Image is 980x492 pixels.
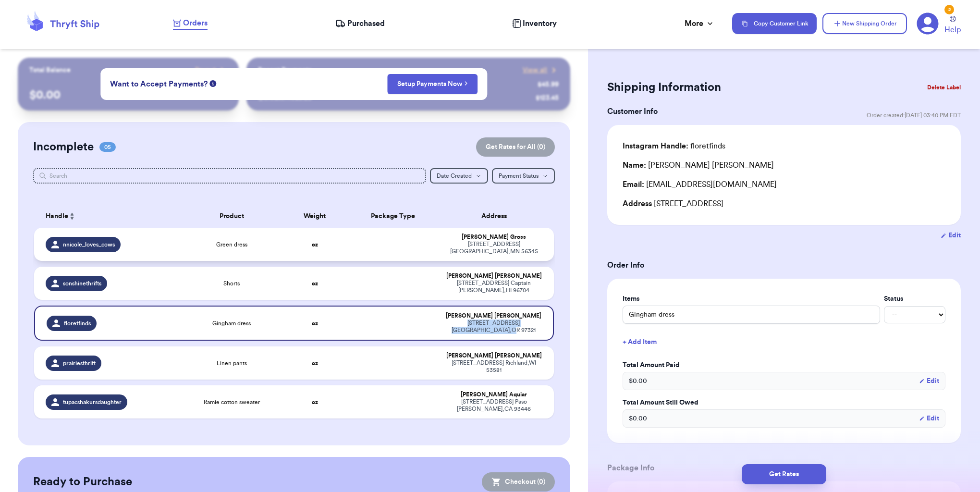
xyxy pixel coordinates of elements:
[523,18,557,29] span: Inventory
[33,168,427,184] input: Search
[623,198,945,209] div: [STREET_ADDRESS]
[476,137,555,157] button: Get Rates for All (0)
[523,65,547,75] span: View all
[64,320,91,327] span: floretfinds
[258,65,311,75] p: Recent Payments
[623,160,774,171] div: [PERSON_NAME] [PERSON_NAME]
[180,205,284,228] th: Product
[623,200,652,208] span: Address
[919,376,939,386] button: Edit
[347,18,385,29] span: Purchased
[623,142,688,150] span: Instagram Handle:
[919,414,939,423] button: Edit
[536,93,559,103] div: $ 123.45
[335,18,385,29] a: Purchased
[430,168,488,184] button: Date Created
[387,74,478,94] button: Setup Payments Now
[29,87,227,103] p: $ 0.00
[944,24,961,36] span: Help
[629,376,647,386] span: $ 0.00
[110,78,208,90] span: Want to Accept Payments?
[884,294,945,304] label: Status
[941,231,961,240] button: Edit
[944,16,961,36] a: Help
[445,280,542,294] div: [STREET_ADDRESS] Captain [PERSON_NAME] , HI 96704
[46,211,68,221] span: Handle
[445,241,542,255] div: [STREET_ADDRESS] [GEOGRAPHIC_DATA] , MN 56345
[29,65,71,75] p: Total Balance
[33,474,132,490] h2: Ready to Purchase
[445,320,541,334] div: [STREET_ADDRESS] [GEOGRAPHIC_DATA] , OR 97321
[445,272,542,280] div: [PERSON_NAME] [PERSON_NAME]
[742,464,826,484] button: Get Rates
[623,398,945,407] label: Total Amount Still Owed
[499,173,539,179] span: Payment Status
[623,360,945,370] label: Total Amount Paid
[437,173,472,179] span: Date Created
[312,281,318,286] strong: oz
[217,359,247,367] span: Linen pants
[283,205,346,228] th: Weight
[623,179,945,190] div: [EMAIL_ADDRESS][DOMAIN_NAME]
[607,259,961,271] h3: Order Info
[33,139,94,155] h2: Incomplete
[445,352,542,359] div: [PERSON_NAME] [PERSON_NAME]
[512,18,557,29] a: Inventory
[523,65,559,75] a: View all
[482,472,555,492] button: Checkout (0)
[944,5,954,14] div: 2
[623,161,646,169] span: Name:
[63,398,122,406] span: tupacshakursdaughter
[212,320,251,327] span: Gingham dress
[223,280,240,287] span: Shorts
[732,13,817,34] button: Copy Customer Link
[63,241,115,248] span: nnicole_loves_cows
[822,13,907,34] button: New Shipping Order
[492,168,555,184] button: Payment Status
[445,234,542,241] div: [PERSON_NAME] Gross
[183,17,208,29] span: Orders
[607,80,721,95] h2: Shipping Information
[445,312,541,320] div: [PERSON_NAME] [PERSON_NAME]
[623,140,725,152] div: floretfinds
[312,360,318,366] strong: oz
[312,399,318,405] strong: oz
[445,391,542,398] div: [PERSON_NAME] Aquiar
[68,210,76,222] button: Sort ascending
[312,320,318,326] strong: oz
[63,280,101,287] span: sonshinethrifts
[538,80,559,89] div: $ 45.99
[397,79,468,89] a: Setup Payments Now
[623,181,644,188] span: Email:
[607,106,658,117] h3: Customer Info
[619,332,949,353] button: + Add Item
[629,414,647,423] span: $ 0.00
[216,241,247,248] span: Green dress
[346,205,440,228] th: Package Type
[623,294,880,304] label: Items
[204,398,260,406] span: Ramie cotton sweater
[312,242,318,247] strong: oz
[195,65,216,75] span: Payout
[923,77,965,98] button: Delete Label
[867,111,961,119] span: Order created: [DATE] 03:40 PM EDT
[445,359,542,374] div: [STREET_ADDRESS] Richland , WI 53581
[173,17,208,30] a: Orders
[99,142,116,152] span: 05
[917,12,939,35] a: 2
[195,65,227,75] a: Payout
[445,398,542,413] div: [STREET_ADDRESS] Paso [PERSON_NAME] , CA 93446
[63,359,96,367] span: prairiesthrift
[685,18,715,29] div: More
[440,205,554,228] th: Address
